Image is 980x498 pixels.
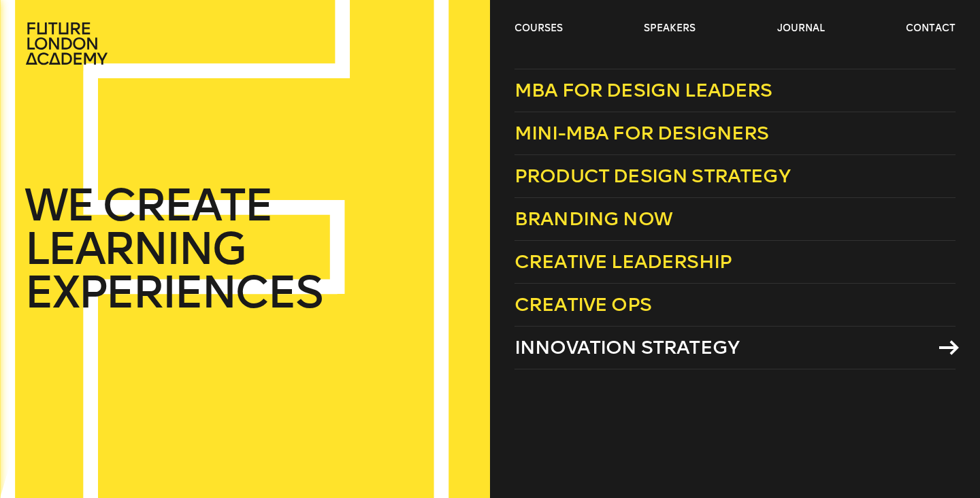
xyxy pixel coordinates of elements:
[514,165,790,187] span: Product Design Strategy
[514,327,955,369] a: Innovation Strategy
[514,207,672,230] span: Branding Now
[514,198,955,241] a: Branding Now
[514,250,732,273] span: Creative Leadership
[777,22,825,35] a: journal
[514,79,772,101] span: MBA for Design Leaders
[514,293,651,316] span: Creative Ops
[514,22,563,35] a: courses
[514,155,955,198] a: Product Design Strategy
[514,241,955,284] a: Creative Leadership
[514,284,955,327] a: Creative Ops
[906,22,955,35] a: contact
[514,336,739,359] span: Innovation Strategy
[514,112,955,155] a: Mini-MBA for Designers
[514,122,769,144] span: Mini-MBA for Designers
[514,69,955,112] a: MBA for Design Leaders
[644,22,696,35] a: speakers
